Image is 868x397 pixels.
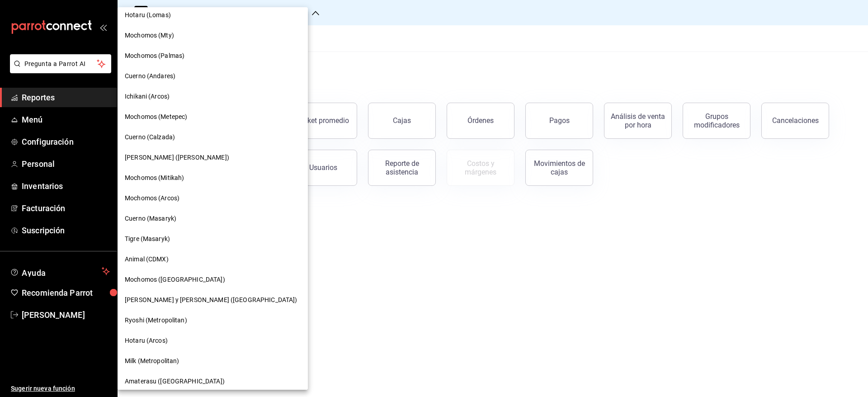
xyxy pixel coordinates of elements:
div: Mochomos (Arcos) [118,188,308,208]
span: Ryoshi (Metropolitan) [125,316,187,325]
div: Cuerno (Masaryk) [118,208,308,229]
span: [PERSON_NAME] y [PERSON_NAME] ([GEOGRAPHIC_DATA]) [125,295,297,305]
div: Hotaru (Lomas) [118,5,308,25]
div: Ichikani (Arcos) [118,86,308,107]
span: Cuerno (Masaryk) [125,214,176,223]
div: Cuerno (Calzada) [118,127,308,147]
div: Milk (Metropolitan) [118,351,308,371]
span: Ichikani (Arcos) [125,92,170,101]
span: Hotaru (Arcos) [125,336,168,345]
span: Mochomos ([GEOGRAPHIC_DATA]) [125,275,225,284]
div: Animal (CDMX) [118,249,308,269]
span: [PERSON_NAME] ([PERSON_NAME]) [125,153,229,162]
div: [PERSON_NAME] y [PERSON_NAME] ([GEOGRAPHIC_DATA]) [118,290,308,310]
span: Milk (Metropolitan) [125,356,179,366]
div: Ryoshi (Metropolitan) [118,310,308,331]
span: Cuerno (Calzada) [125,132,175,142]
span: Tigre (Masaryk) [125,234,170,244]
span: Mochomos (Mitikah) [125,173,184,183]
span: Mochomos (Metepec) [125,112,187,122]
span: Animal (CDMX) [125,255,169,264]
div: Cuerno (Andares) [118,66,308,86]
div: Tigre (Masaryk) [118,229,308,249]
span: Cuerno (Andares) [125,71,175,81]
div: Mochomos (Metepec) [118,107,308,127]
span: Amaterasu ([GEOGRAPHIC_DATA]) [125,377,225,386]
div: Hotaru (Arcos) [118,331,308,351]
div: Mochomos ([GEOGRAPHIC_DATA]) [118,269,308,290]
span: Mochomos (Palmas) [125,51,184,61]
div: Mochomos (Palmas) [118,46,308,66]
span: Mochomos (Mty) [125,31,174,40]
span: Hotaru (Lomas) [125,10,171,20]
div: [PERSON_NAME] ([PERSON_NAME]) [118,147,308,168]
div: Amaterasu ([GEOGRAPHIC_DATA]) [118,371,308,392]
span: Mochomos (Arcos) [125,194,179,203]
div: Mochomos (Mty) [118,25,308,46]
div: Mochomos (Mitikah) [118,168,308,188]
